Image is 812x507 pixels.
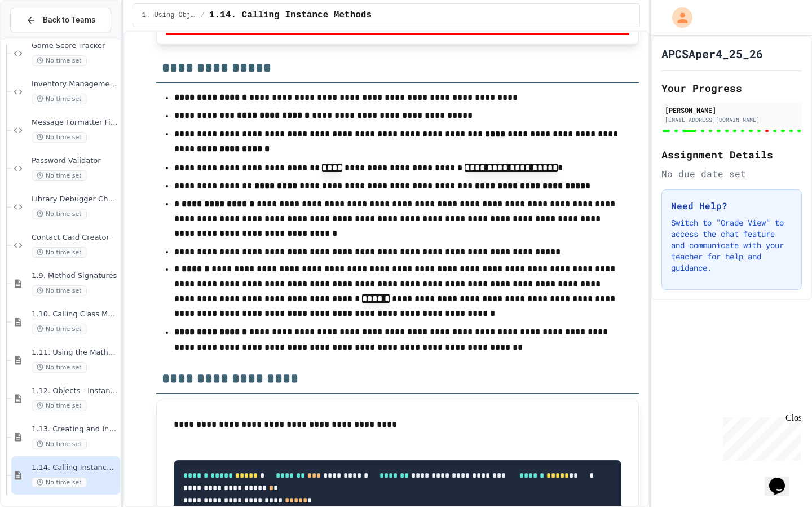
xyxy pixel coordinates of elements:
[661,167,802,180] div: No due date set
[10,8,111,32] button: Back to Teams
[32,195,118,204] span: Library Debugger Challenge
[32,386,118,396] span: 1.12. Objects - Instances of Classes
[32,285,87,296] span: No time set
[32,80,118,89] span: Inventory Management System
[32,477,87,488] span: No time set
[32,310,118,319] span: 1.10. Calling Class Methods
[32,348,118,358] span: 1.11. Using the Math Class
[209,8,372,22] span: 1.14. Calling Instance Methods
[665,116,798,124] div: [EMAIL_ADDRESS][DOMAIN_NAME]
[32,209,87,219] span: No time set
[32,271,118,281] span: 1.9. Method Signatures
[671,199,792,213] h3: Need Help?
[201,11,205,20] span: /
[661,147,802,162] h2: Assignment Details
[5,5,78,72] div: Chat with us now!Close
[32,55,87,66] span: No time set
[718,413,801,461] iframe: chat widget
[665,105,798,115] div: [PERSON_NAME]
[32,233,118,243] span: Contact Card Creator
[765,462,801,496] iframe: chat widget
[142,11,196,20] span: 1. Using Objects and Methods
[32,94,87,104] span: No time set
[32,118,118,127] span: Message Formatter Fixer
[660,5,695,30] div: My Account
[32,463,118,473] span: 1.14. Calling Instance Methods
[671,217,792,274] p: Switch to "Grade View" to access the chat feature and communicate with your teacher for help and ...
[32,324,87,334] span: No time set
[32,41,118,51] span: Game Score Tracker
[32,439,87,449] span: No time set
[661,46,763,61] h1: APCSAper4_25_26
[32,156,118,166] span: Password Validator
[32,132,87,143] span: No time set
[661,80,802,96] h2: Your Progress
[32,400,87,411] span: No time set
[43,14,95,26] span: Back to Teams
[32,362,87,373] span: No time set
[32,247,87,258] span: No time set
[32,425,118,434] span: 1.13. Creating and Initializing Objects: Constructors
[32,170,87,181] span: No time set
